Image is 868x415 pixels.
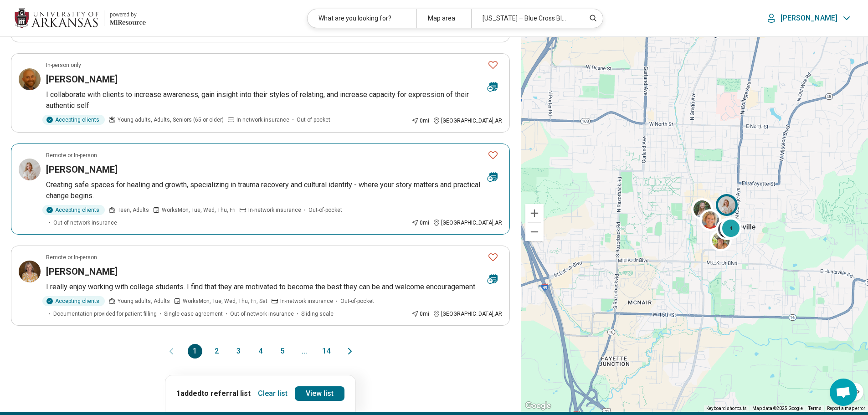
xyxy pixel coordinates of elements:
div: Accepting clients [42,205,105,215]
p: [PERSON_NAME] [781,14,837,23]
span: Teen, Adults [118,206,149,214]
button: 4 [253,344,268,359]
div: 0 mi [411,219,429,227]
button: Previous page [166,344,177,359]
h3: [PERSON_NAME] [46,73,118,86]
span: In-network insurance [280,297,333,305]
div: [GEOGRAPHIC_DATA] , AR [433,117,502,125]
button: 5 [275,344,290,359]
button: Next page [344,344,355,359]
span: Map data ©2025 Google [752,406,803,411]
div: [US_STATE] – Blue Cross Blue Shield [471,9,580,28]
div: Open chat [830,379,857,406]
button: Favorite [484,248,502,266]
button: Map camera controls [845,383,863,401]
button: 2 [210,344,224,359]
div: powered by [110,10,146,19]
div: Accepting clients [42,296,105,306]
span: Sliding scale [301,310,334,318]
span: Out-of-pocket [297,116,330,124]
a: View list [295,386,344,401]
div: Accepting clients [42,115,105,125]
div: What are you looking for? [308,9,416,28]
p: 1 added [176,388,251,399]
span: Young adults, Adults [118,297,170,305]
p: I really enjoy working with college students. I find that they are motivated to become the best t... [46,282,502,292]
img: University of Arkansas [15,7,98,29]
img: Google [523,400,553,412]
button: Clear list [254,386,291,401]
div: 0 mi [411,310,429,318]
div: Map area [416,9,471,28]
span: Out-of-pocket [308,206,342,214]
span: Works Mon, Tue, Wed, Thu, Fri [162,206,236,214]
div: [GEOGRAPHIC_DATA] , AR [433,219,502,227]
span: Single case agreement [164,310,223,318]
button: Zoom in [525,204,544,222]
p: I collaborate with clients to increase awareness, gain insight into their styles of relating, and... [46,89,502,111]
p: In-person only [46,61,81,69]
span: Young adults, Adults, Seniors (65 or older) [118,116,224,124]
span: In-network insurance [248,206,301,214]
p: Remote or In-person [46,253,97,261]
span: to referral list [201,389,251,398]
p: Remote or In-person [46,151,97,159]
span: Out-of-pocket [340,297,374,305]
div: 4 [720,217,742,239]
button: 3 [231,344,246,359]
a: Terms (opens in new tab) [808,406,822,411]
button: Favorite [484,56,502,74]
button: 1 [188,344,202,359]
a: Open this area in Google Maps (opens a new window) [523,400,553,412]
button: 14 [319,344,334,359]
p: Creating safe spaces for healing and growth, specializing in trauma recovery and cultural identit... [46,179,502,201]
a: University of Arkansaspowered by [15,7,146,29]
h3: [PERSON_NAME] [46,163,118,176]
button: Keyboard shortcuts [706,405,747,412]
h3: [PERSON_NAME] [46,265,118,278]
div: [GEOGRAPHIC_DATA] , AR [433,310,502,318]
span: Documentation provided for patient filling [53,310,157,318]
button: Zoom out [525,223,544,241]
span: ... [297,344,312,359]
span: Out-of-network insurance [230,310,294,318]
div: 0 mi [411,117,429,125]
span: Works Mon, Tue, Wed, Thu, Fri, Sat [183,297,267,305]
button: Favorite [484,146,502,164]
span: Out-of-network insurance [53,219,117,227]
span: In-network insurance [236,116,289,124]
a: Report a map error [827,406,865,411]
